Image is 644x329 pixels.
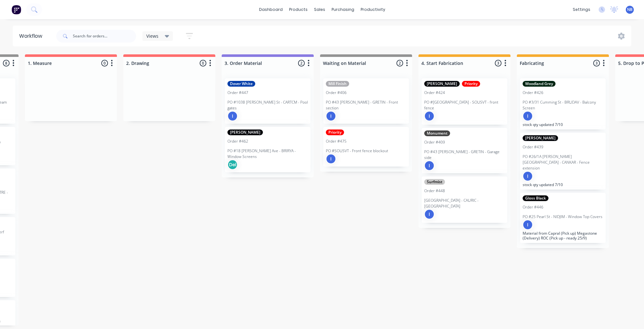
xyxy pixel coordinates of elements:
div: Priority [326,129,344,135]
div: Order #409 [424,139,445,145]
img: Factory [11,5,21,14]
div: MonumentOrder #409PO #43 [PERSON_NAME] - GRETIN - Garage sideI [422,128,507,173]
p: PO #25 Pearl St - NIDJIM - Window Top Covers [523,214,602,220]
div: Order #462 [227,138,248,144]
p: PO #[GEOGRAPHIC_DATA] - SOUSVT - front fence [424,99,505,111]
div: Workflow [19,32,45,40]
span: Views [146,33,158,39]
div: I [523,220,533,230]
div: Gloss Black [523,195,548,201]
div: products [286,5,311,14]
div: Order #406 [326,90,347,96]
span: NB [627,7,632,12]
div: SurfmistOrder #448[GEOGRAPHIC_DATA] - CAURIC - [GEOGRAPHIC_DATA]I [422,176,507,223]
p: PO #43 [PERSON_NAME] - GRETIN - Front section [326,99,406,111]
div: Woodland GreyOrder #426PO #3/31 Cumming St - BRUDAV - Balcony ScreenIstock qty updated 7/10 [520,78,606,129]
p: PO #26/1A [PERSON_NAME][GEOGRAPHIC_DATA] - CANKAR - Fence extension [523,154,603,171]
div: Mill Finish [326,81,349,87]
div: Woodland Grey [523,81,556,87]
div: Order #475 [326,138,347,144]
div: Order #448 [424,188,445,194]
div: [PERSON_NAME] [523,135,558,141]
div: sales [311,5,328,14]
p: PO #18 [PERSON_NAME] Ave - BRIRYA - Window Screens [227,148,308,160]
p: PO #1038 [PERSON_NAME] St - CARTCM - Pool gates [227,99,308,111]
div: Surfmist [424,179,445,185]
div: I [326,154,336,164]
div: I [523,171,533,181]
div: I [227,111,238,121]
div: Priority [462,81,480,87]
input: Search for orders... [73,30,136,43]
div: Order #447 [227,90,248,96]
div: Order #424 [424,90,445,96]
p: Material from Capral (Pick up) Megastone (Delivery) ROC (Pick up - ready 25/9) [523,231,603,240]
div: settings [570,5,594,14]
div: Order #426 [523,90,543,96]
div: Order #439 [523,144,543,150]
p: stock qty updated 7/10 [523,182,603,187]
div: Order #446 [523,204,543,210]
div: productivity [357,5,388,14]
div: I [523,111,533,121]
div: Gloss BlackOrder #446PO #25 Pearl St - NIDJIM - Window Top CoversIMaterial from Capral (Pick up) ... [520,193,606,243]
div: I [326,111,336,121]
div: PriorityOrder #475PO #SOUSVT - Front fence blockoutI [323,127,409,167]
p: [GEOGRAPHIC_DATA] - CAURIC - [GEOGRAPHIC_DATA] [424,198,505,209]
div: Mill FinishOrder #406PO #43 [PERSON_NAME] - GRETIN - Front sectionI [323,78,409,124]
div: purchasing [328,5,357,14]
div: [PERSON_NAME]Order #462PO #18 [PERSON_NAME] Ave - BRIRYA - Window ScreensDel [225,127,310,172]
div: Del [227,160,238,170]
div: [PERSON_NAME]PriorityOrder #424PO #[GEOGRAPHIC_DATA] - SOUSVT - front fenceI [422,78,507,125]
p: stock qty updated 7/10 [523,122,603,127]
div: I [424,209,434,219]
div: Monument [424,130,450,136]
div: Dover WhiteOrder #447PO #1038 [PERSON_NAME] St - CARTCM - Pool gatesI [225,78,310,124]
div: [PERSON_NAME] [424,81,460,87]
div: I [424,161,434,171]
p: PO #43 [PERSON_NAME] - GRETIN - Garage side [424,149,505,161]
div: I [424,111,434,121]
div: [PERSON_NAME] [227,129,263,135]
p: PO #3/31 Cumming St - BRUDAV - Balcony Screen [523,99,603,111]
p: PO #SOUSVT - Front fence blockout [326,148,388,154]
a: dashboard [256,5,286,14]
div: Dover White [227,81,255,87]
div: [PERSON_NAME]Order #439PO #26/1A [PERSON_NAME][GEOGRAPHIC_DATA] - CANKAR - Fence extensionIstock ... [520,133,606,190]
